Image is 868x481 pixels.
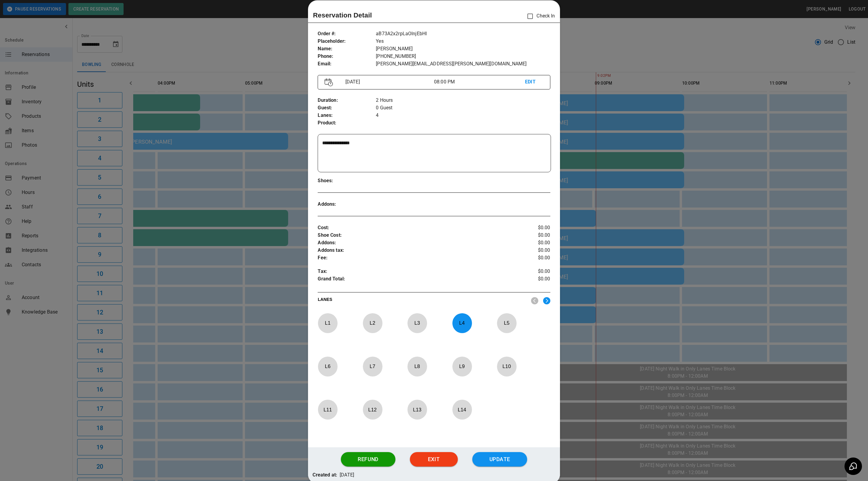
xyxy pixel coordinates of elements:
p: Name : [318,45,376,53]
p: Yes [376,38,550,45]
p: LANES [318,296,526,305]
p: $0.00 [511,224,550,232]
p: [DATE] [340,471,354,479]
p: $0.00 [511,268,550,275]
p: Guest : [318,104,376,112]
img: nav_left.svg [531,297,538,305]
p: L 13 [407,402,427,417]
p: Reservation Detail [313,10,372,20]
p: $0.00 [511,239,550,247]
p: Phone : [318,53,376,60]
p: 08:00 PM [434,78,525,86]
p: Shoes : [318,177,376,185]
p: aB73A2x2rpLaOInjEbHI [376,30,550,38]
p: Shoe Cost : [318,232,511,239]
p: Addons tax : [318,247,511,254]
p: L 11 [318,402,338,417]
p: Fee : [318,254,511,262]
p: $0.00 [511,254,550,262]
p: $0.00 [511,232,550,239]
img: right.svg [543,297,550,305]
p: Grand Total : [318,275,511,284]
p: L 5 [497,316,517,330]
p: Addons : [318,201,376,208]
p: Product : [318,119,376,127]
p: Lanes : [318,112,376,119]
p: Placeholder : [318,38,376,45]
p: Order # : [318,30,376,38]
p: 0 Guest [376,104,550,112]
p: [DATE] [343,78,434,86]
p: Email : [318,60,376,68]
p: Tax : [318,268,511,275]
p: 2 Hours [376,97,550,104]
p: L 7 [363,359,382,373]
p: [PERSON_NAME] [376,45,550,53]
p: [PHONE_NUMBER] [376,53,550,60]
p: $0.00 [511,275,550,284]
p: 4 [376,112,550,119]
p: L 6 [318,359,338,373]
p: EDIT [525,78,543,86]
p: L 3 [407,316,427,330]
button: Refund [341,452,395,467]
p: Cost : [318,224,511,232]
button: Exit [410,452,458,467]
p: L 4 [452,316,472,330]
button: Update [472,452,527,467]
p: L 8 [407,359,427,373]
p: L 12 [363,402,382,417]
p: L 10 [497,359,517,373]
p: [PERSON_NAME][EMAIL_ADDRESS][PERSON_NAME][DOMAIN_NAME] [376,60,550,68]
p: Check In [524,10,555,23]
p: L 14 [452,402,472,417]
p: $0.00 [511,247,550,254]
p: Duration : [318,97,376,104]
p: Addons : [318,239,511,247]
p: L 9 [452,359,472,373]
p: L 2 [363,316,382,330]
p: Created at: [313,471,337,479]
img: Vector [325,78,333,86]
p: L 1 [318,316,338,330]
